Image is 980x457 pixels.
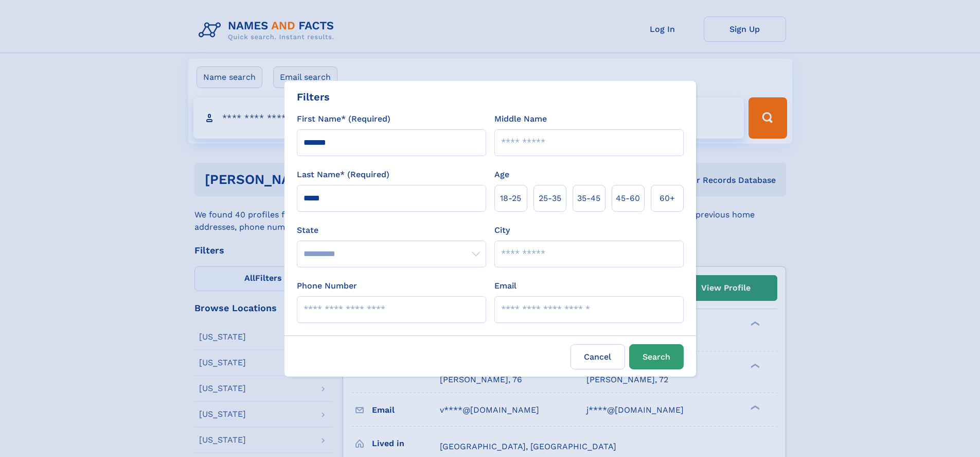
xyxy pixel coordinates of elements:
label: State [297,224,486,236]
span: 18‑25 [500,192,521,205]
label: Last Name* (Required) [297,168,389,181]
span: 45‑60 [616,192,640,205]
span: 60+ [660,192,675,205]
label: City [494,224,510,236]
div: Filters [297,89,330,105]
button: Search [629,344,684,369]
label: First Name* (Required) [297,113,390,125]
label: Email [494,280,516,292]
label: Middle Name [494,113,547,125]
label: Phone Number [297,280,357,292]
label: Age [494,168,509,181]
label: Cancel [571,344,625,369]
span: 35‑45 [577,192,600,205]
span: 25‑35 [539,192,561,205]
